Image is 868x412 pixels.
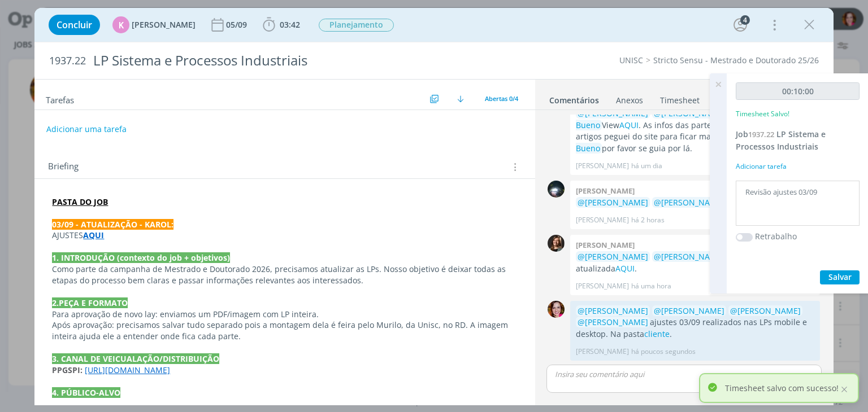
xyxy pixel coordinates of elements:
span: há 2 horas [631,215,665,225]
p: Timesheet Salvo! [736,109,789,119]
p: [PERSON_NAME] [576,281,629,291]
button: Adicionar uma tarefa [46,119,127,139]
strong: 1. INTRODUÇÃO (contexto do job + objetivos) [52,252,230,263]
span: Abertas 0/4 [485,94,518,103]
p: ajustes 03/09 realizados nas LPs mobile e desktop. Na pasta . [576,305,814,340]
span: Briefing [48,160,79,174]
span: Planejamento [319,19,394,32]
span: @[PERSON_NAME] [654,197,724,208]
strong: 2.PEÇA E FORMATO [52,297,128,308]
img: B [548,301,565,318]
div: 05/09 [226,21,249,29]
p: [PERSON_NAME] [576,215,629,225]
span: @[PERSON_NAME] [654,305,724,316]
span: há uma hora [631,281,671,291]
strong: 03/09 - ATUALIZAÇÃO - KAROL: [52,219,173,230]
div: dialog [34,8,833,405]
span: [PERSON_NAME] [132,21,196,29]
a: [URL][DOMAIN_NAME] [85,365,170,375]
p: Após aprovação: precisamos salvar tudo separado pois a montagem dela é feira pelo Murilo, da Unis... [52,319,517,342]
b: [PERSON_NAME] [576,240,635,250]
span: há poucos segundos [631,347,696,357]
p: Timesheet salvo com sucesso! [725,382,839,394]
span: @Bruna Bueno [576,108,761,130]
a: AQUI [619,120,639,130]
span: 03:42 [280,19,300,30]
div: Adicionar tarefa [736,161,860,172]
span: @[PERSON_NAME] [578,317,648,327]
img: arrow-down.svg [457,95,464,102]
a: cliente [644,328,670,339]
p: AJUSTES [52,230,517,241]
button: Concluir [49,15,100,35]
strong: PPGSPI: [52,365,83,375]
div: 4 [740,15,750,25]
span: @[PERSON_NAME] [578,251,648,262]
a: Comentários [549,90,600,106]
div: K [112,16,129,33]
p: View . As infos das partes dos professores e dos artigos peguei do site para ficar mais assertivo... [576,108,814,154]
a: Timesheet [659,90,700,106]
a: AQUI [83,230,104,240]
p: [PERSON_NAME] [576,161,629,171]
span: @[PERSON_NAME] [654,251,724,262]
span: 1937.22 [748,129,774,139]
span: @[PERSON_NAME] [730,305,801,316]
p: [PERSON_NAME] [576,347,629,357]
b: [PERSON_NAME] [576,186,635,196]
button: Planejamento [318,18,394,32]
button: K[PERSON_NAME] [112,16,196,33]
a: PASTA DO JOB [52,196,108,207]
img: L [548,235,565,252]
button: 03:42 [260,16,303,34]
span: LP Sistema e Processos Industriais [736,129,826,152]
img: G [548,181,565,198]
a: Stricto Sensu - Mestrado e Doutorado 25/26 [653,55,819,65]
p: Para aprovação de novo lay: enviamos um PDF/imagem com LP inteira. [52,309,517,320]
a: Job1937.22LP Sistema e Processos Industriais [736,129,826,152]
span: @[PERSON_NAME] [578,197,648,208]
strong: 4. PÚBLICO-ALVO [52,387,120,398]
p: ajustes em verde . [576,197,814,208]
strong: 3. CANAL DE VEICUALAÇÃO/DISTRIBUIÇÃO [52,353,219,364]
span: 1937.22 [49,55,86,67]
div: LP Sistema e Processos Industriais [88,47,493,74]
p: View atualizada . [576,251,814,274]
span: Concluir [57,20,92,29]
div: Anexos [616,95,643,106]
span: há um dia [631,161,662,171]
button: 4 [731,16,749,34]
a: UNISC [619,55,643,65]
span: @Bruna Bueno [576,131,792,153]
span: Tarefas [46,92,74,106]
button: Salvar [820,270,860,284]
span: Como parte da campanha de Mestrado e Doutorado 2026, precisamos atualizar as LPs. Nosso objetivo ... [52,264,508,286]
span: @[PERSON_NAME] [578,305,648,316]
label: Retrabalho [755,230,797,242]
span: Salvar [828,271,852,282]
a: AQUI [615,263,635,274]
